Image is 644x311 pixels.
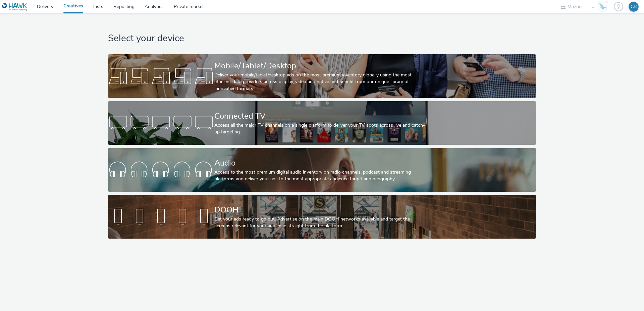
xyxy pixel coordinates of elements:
[631,2,637,12] div: CB
[214,157,427,169] div: Audio
[214,169,427,183] div: Access to the most premium digital audio inventory on radio channels, podcast and streaming platf...
[598,1,608,12] img: Hawk Academy
[108,32,536,45] h1: Select your device
[108,101,536,145] a: Connected TVAccess all the major TV channels on a single platform to deliver your TV spots across...
[108,195,536,239] a: DOOHGet your ads ready to go out! Advertise on the main DOOH networks available and target the sc...
[214,122,427,136] div: Access all the major TV channels on a single platform to deliver your TV spots across live and ca...
[108,148,536,192] a: AudioAccess to the most premium digital audio inventory on radio channels, podcast and streaming ...
[214,60,427,72] div: Mobile/Tablet/Desktop
[108,54,536,98] a: Mobile/Tablet/DesktopDeliver your mobile/tablet/desktop ads on the most premium inventory globall...
[2,3,28,11] img: undefined Logo
[214,110,427,122] div: Connected TV
[598,1,610,12] a: Hawk Academy
[214,216,427,230] div: Get your ads ready to go out! Advertise on the main DOOH networks available and target the screen...
[214,72,427,92] div: Deliver your mobile/tablet/desktop ads on the most premium inventory globally using the most effi...
[214,204,427,216] div: DOOH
